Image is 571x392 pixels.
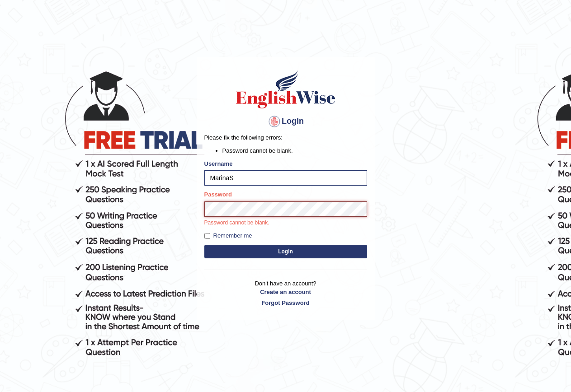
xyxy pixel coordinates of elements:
[204,114,367,129] h4: Login
[204,279,367,307] p: Don't have an account?
[204,133,367,142] p: Please fix the following errors:
[222,146,367,155] li: Password cannot be blank.
[204,288,367,296] a: Create an account
[204,245,367,258] button: Login
[204,233,210,239] input: Remember me
[234,69,337,110] img: Logo of English Wise sign in for intelligent practice with AI
[204,219,367,227] p: Password cannot be blank.
[204,159,233,168] label: Username
[204,299,367,307] a: Forgot Password
[204,190,232,199] label: Password
[204,231,252,240] label: Remember me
